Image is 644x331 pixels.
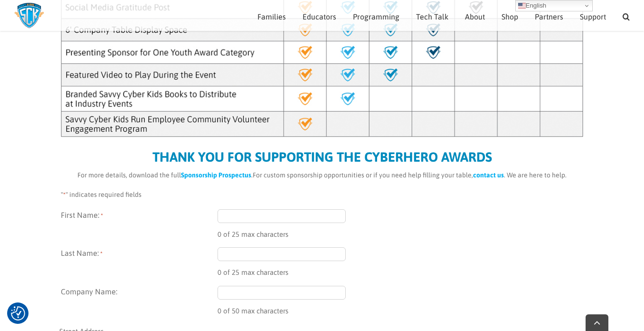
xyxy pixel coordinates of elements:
span: About [465,13,485,20]
span: Educators [303,13,336,20]
span: Shop [502,13,518,20]
img: Revisit consent button [11,306,25,321]
span: Tech Talk [416,13,448,20]
a: Sponsorship Prospectus [181,171,251,179]
p: " " indicates required fields [61,190,583,200]
img: Savvy Cyber Kids Logo [14,2,44,29]
span: Programming [353,13,399,20]
div: 0 of 25 max characters [218,223,583,240]
button: Consent Preferences [11,306,25,321]
label: Company Name: [61,286,218,317]
div: 0 of 50 max characters [218,300,583,317]
div: 0 of 25 max characters [218,261,583,278]
span: Partners [535,13,563,20]
label: Last Name: [61,247,218,278]
p: For custom sponsorship opportunities or if you need help filling your table, . We are here to help. [61,170,583,180]
span: Families [257,13,286,20]
span: For more details, download the full . [77,171,253,179]
label: First Name: [61,209,218,240]
span: Support [580,13,606,20]
a: contact us [473,171,504,179]
b: THANK YOU FOR SUPPORTING THE CYBERHERO AWARDS [152,149,492,165]
img: en [518,2,526,10]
